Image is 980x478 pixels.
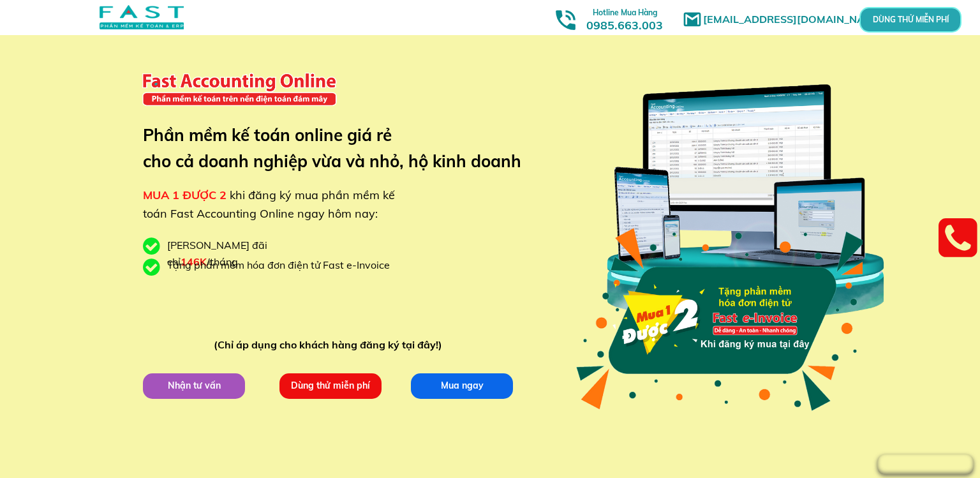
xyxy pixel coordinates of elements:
[143,122,540,175] h3: Phần mềm kế toán online giá rẻ cho cả doanh nghiệp vừa và nhỏ, hộ kinh doanh
[411,373,513,398] p: Mua ngay
[703,11,891,28] h1: [EMAIL_ADDRESS][DOMAIN_NAME]
[895,17,925,24] p: DÙNG THỬ MIỄN PHÍ
[167,237,333,270] div: [PERSON_NAME] đãi chỉ /tháng
[593,8,657,17] span: Hotline Mua Hàng
[143,373,245,398] p: Nhận tư vấn
[143,188,226,202] span: MUA 1 ĐƯỢC 2
[214,337,448,354] div: (Chỉ áp dụng cho khách hàng đăng ký tại đây!)
[572,4,677,32] h3: 0985.663.003
[279,373,382,398] p: Dùng thử miễn phí
[143,188,395,221] span: khi đăng ký mua phần mềm kế toán Fast Accounting Online ngay hôm nay:
[167,257,399,274] div: Tặng phần mềm hóa đơn điện tử Fast e-Invoice
[181,255,207,268] span: 146K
